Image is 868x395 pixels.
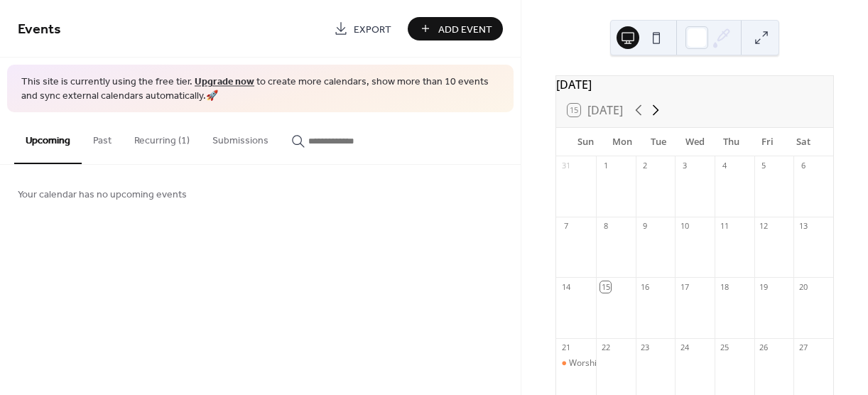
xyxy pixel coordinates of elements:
[18,188,187,202] span: Your calendar has no upcoming events
[719,342,729,353] div: 25
[560,221,571,232] div: 7
[798,281,808,292] div: 20
[640,281,651,292] div: 16
[679,221,690,232] div: 10
[749,128,786,156] div: Fri
[679,342,690,353] div: 24
[719,161,729,171] div: 4
[82,112,123,163] button: Past
[123,112,201,163] button: Recurring (1)
[556,357,596,369] div: Worship
[569,357,602,369] div: Worship
[600,161,611,171] div: 1
[201,112,280,163] button: Submissions
[640,221,651,232] div: 9
[713,128,749,156] div: Thu
[560,161,571,171] div: 31
[560,342,571,353] div: 21
[323,17,402,40] a: Export
[719,281,729,292] div: 18
[759,342,769,353] div: 26
[759,221,769,232] div: 12
[640,161,651,171] div: 2
[798,342,808,353] div: 27
[640,128,676,156] div: Tue
[600,342,611,353] div: 22
[14,112,82,164] button: Upcoming
[640,342,651,353] div: 23
[568,128,604,156] div: Sun
[556,76,833,93] div: [DATE]
[759,281,769,292] div: 19
[600,281,611,292] div: 15
[679,281,690,292] div: 17
[679,161,690,171] div: 3
[604,128,640,156] div: Mon
[719,221,729,232] div: 11
[18,16,61,43] span: Events
[195,72,254,92] a: Upgrade now
[759,161,769,171] div: 5
[786,128,822,156] div: Sat
[354,22,391,37] span: Export
[600,221,611,232] div: 8
[798,221,808,232] div: 13
[408,17,503,40] button: Add Event
[21,75,499,103] span: This site is currently using the free tier. to create more calendars, show more than 10 events an...
[677,128,713,156] div: Wed
[438,22,492,37] span: Add Event
[560,281,571,292] div: 14
[798,161,808,171] div: 6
